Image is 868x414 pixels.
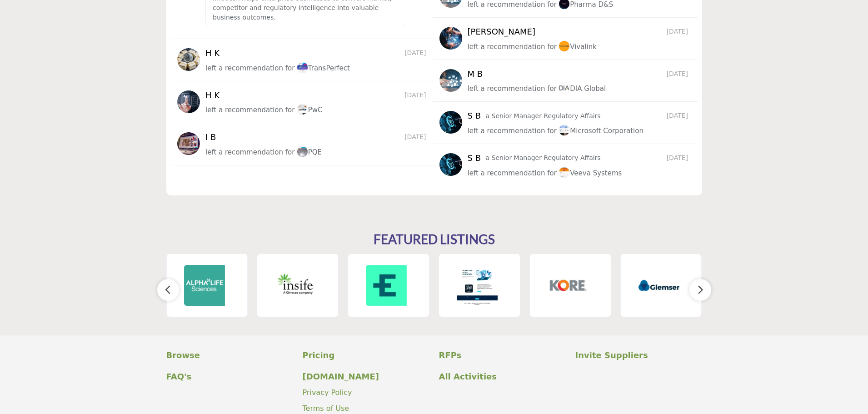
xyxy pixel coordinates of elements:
[575,349,702,361] a: Invite Suppliers
[667,27,691,36] span: [DATE]
[468,43,557,51] span: left a recommendation for
[303,404,349,413] a: Terms of Use
[439,111,462,134] img: avtar-image
[205,48,221,58] h5: H K
[559,40,570,52] img: image
[439,370,566,383] a: All Activities
[177,48,200,71] img: avtar-image
[559,125,644,137] a: imageMicrosoft Corporation
[486,153,601,163] p: a Senior Manager Regulatory Affairs
[559,125,570,136] img: image
[439,349,566,361] a: RFPs
[486,111,601,121] p: a Senior Manager Regulatory Affairs
[404,132,429,142] span: [DATE]
[559,0,613,9] span: Pharma D&S
[297,105,323,116] a: imagePwC
[559,83,606,95] a: imageDIA Global
[559,41,597,53] a: imageVivalink
[366,265,407,306] img: Evernorth Health Services
[297,104,308,115] img: image
[468,27,536,37] h5: [PERSON_NAME]
[205,106,294,114] span: left a recommendation for
[297,63,350,74] a: imageTransPerfect
[404,90,429,100] span: [DATE]
[667,69,691,79] span: [DATE]
[468,0,557,9] span: left a recommendation for
[468,169,557,177] span: left a recommendation for
[303,388,352,397] a: Privacy Policy
[559,167,570,178] img: image
[205,132,221,142] h5: I B
[205,148,294,156] span: left a recommendation for
[205,64,294,72] span: left a recommendation for
[374,232,495,247] h2: FEATURED LISTINGS
[166,370,293,383] a: FAQ's
[559,169,622,177] span: Veeva Systems
[275,265,316,306] img: Insife
[297,106,323,114] span: PwC
[177,132,200,155] img: avtar-image
[667,111,691,120] span: [DATE]
[297,148,322,156] span: PQE
[297,64,350,72] span: TransPerfect
[457,265,498,306] img: ProofPilot
[303,349,429,361] a: Pricing
[439,153,462,176] img: avtar-image
[303,370,429,383] a: [DOMAIN_NAME]
[166,349,293,361] a: Browse
[559,43,597,51] span: Vivalink
[468,69,484,79] h5: M B
[468,127,557,135] span: left a recommendation for
[297,147,322,158] a: imagePQE
[439,69,462,92] img: avtar-image
[559,82,570,94] img: image
[667,153,691,163] span: [DATE]
[559,168,622,179] a: imageVeeva Systems
[639,265,679,306] img: Glemser Technologies
[468,85,557,93] span: left a recommendation for
[297,62,308,73] img: image
[559,85,606,93] span: DIA Global
[184,265,225,306] img: AlphaLife Sciences
[468,111,484,121] h5: S B
[548,265,589,306] img: KORE Connected Health
[404,48,429,58] span: [DATE]
[297,146,308,157] img: image
[177,90,200,113] img: avtar-image
[468,153,484,163] h5: S B
[559,127,644,135] span: Microsoft Corporation
[205,90,221,100] h5: H K
[439,27,462,50] img: avtar-image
